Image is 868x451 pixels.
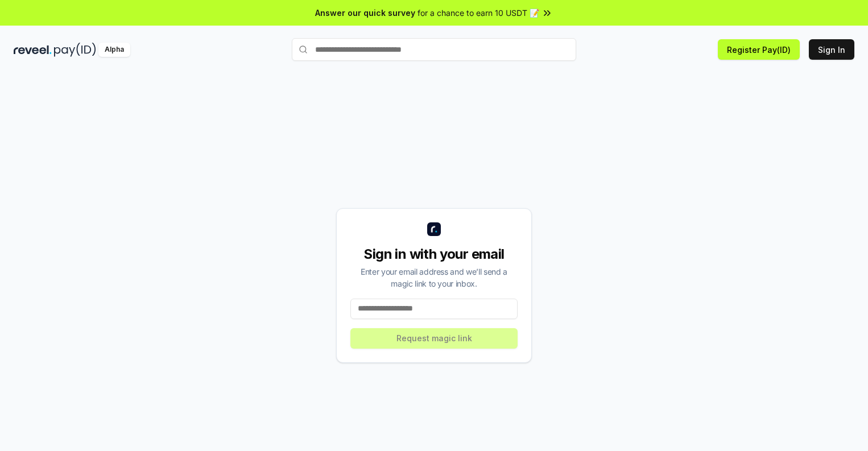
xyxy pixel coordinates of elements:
button: Register Pay(ID) [718,39,800,60]
img: reveel_dark [14,43,52,57]
span: Answer our quick survey [315,7,415,19]
button: Sign In [809,39,854,60]
img: logo_small [427,222,441,236]
div: Sign in with your email [350,245,518,263]
span: for a chance to earn 10 USDT 📝 [418,7,539,19]
div: Enter your email address and we’ll send a magic link to your inbox. [350,266,518,289]
img: pay_id [54,43,96,57]
div: Alpha [98,43,130,57]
